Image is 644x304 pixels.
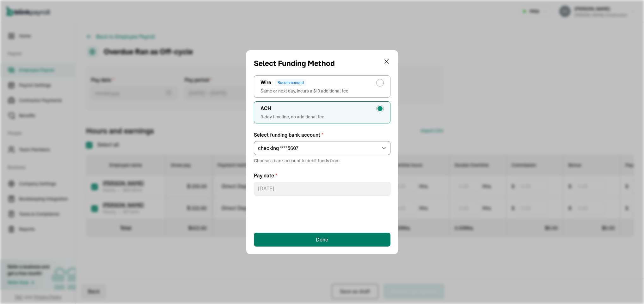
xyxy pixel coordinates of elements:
[261,79,306,86] h2: Wire
[254,182,390,196] input: mm/dd/yyyy
[254,172,390,179] label: Pay date
[261,114,384,120] span: 3-day timeline, no additional fee
[316,236,328,243] div: Done
[261,88,384,94] span: Same or next day, incurs a $10 additional fee
[261,105,271,112] span: ACH
[254,58,335,69] span: Select Funding Method
[254,233,390,247] button: Done
[275,79,306,86] div: Recommended
[254,131,390,139] label: Select funding bank account
[254,158,390,164] p: Choose a bank account to debit funds from
[254,69,390,123] div: radio-group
